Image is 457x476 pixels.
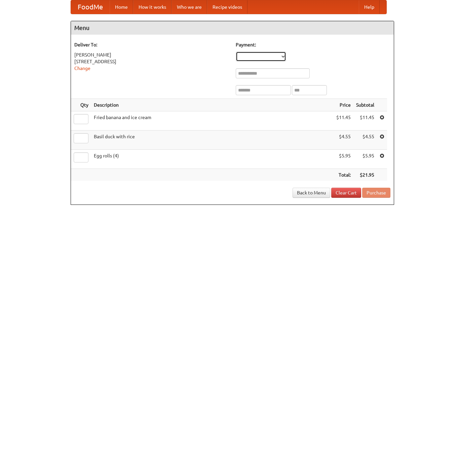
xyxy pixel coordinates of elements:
[91,131,334,150] td: Basil duck with rice
[334,99,353,111] th: Price
[91,111,334,131] td: Fried banana and ice cream
[334,150,353,169] td: $5.95
[334,169,353,181] th: Total:
[74,51,229,58] div: [PERSON_NAME]
[91,99,334,111] th: Description
[353,150,377,169] td: $5.95
[74,58,229,65] div: [STREET_ADDRESS]
[353,99,377,111] th: Subtotal
[331,188,361,198] a: Clear Cart
[236,41,390,48] h5: Payment:
[71,0,110,14] a: FoodMe
[359,0,380,14] a: Help
[293,188,330,198] a: Back to Menu
[353,131,377,150] td: $4.55
[172,0,207,14] a: Who we are
[110,0,133,14] a: Home
[133,0,172,14] a: How it works
[334,111,353,131] td: $11.45
[362,188,390,198] button: Purchase
[207,0,247,14] a: Recipe videos
[91,150,334,169] td: Egg rolls (4)
[74,41,229,48] h5: Deliver To:
[334,131,353,150] td: $4.55
[353,111,377,131] td: $11.45
[353,169,377,181] th: $21.95
[74,66,90,71] a: Change
[71,99,91,111] th: Qty
[71,21,394,35] h4: Menu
